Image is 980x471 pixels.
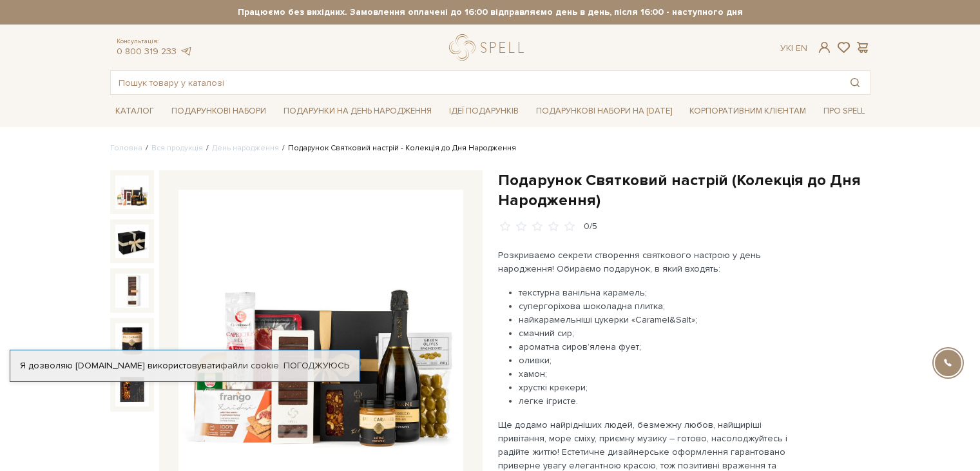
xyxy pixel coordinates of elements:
li: смачний сир; [519,326,800,340]
a: Вся продукція [151,143,203,153]
a: Ідеї подарунків [444,101,524,121]
h1: Подарунок Святковий настрій (Колекція до Дня Народження) [498,170,870,210]
li: Подарунок Святковий настрій - Колекція до Дня Народження [279,143,516,154]
a: Про Spell [818,101,870,121]
span: | [791,43,793,54]
li: хрусткі крекери; [519,381,800,394]
a: logo [449,34,530,61]
img: Подарунок Святковий настрій (Колекція до Дня Народження) [115,372,149,406]
li: оливки; [519,354,800,367]
li: найкарамельніші цукерки «Caramel&Salt»; [519,313,800,326]
li: ароматна сиров’ялена фует; [519,340,800,354]
a: 0 800 319 233 [117,46,177,57]
li: супергоріхова шоколадна плитка; [519,299,800,313]
button: Пошук товару у каталозі [840,71,870,94]
li: текстурна ванільна карамель; [519,286,800,299]
li: легке ігристе. [519,394,800,408]
a: Подарункові набори на [DATE] [531,100,677,122]
a: Каталог [110,101,159,121]
a: telegram [180,46,193,57]
strong: Працюємо без вихідних. Замовлення оплачені до 16:00 відправляємо день в день, після 16:00 - насту... [110,6,870,18]
img: Подарунок Святковий настрій (Колекція до Дня Народження) [115,225,149,258]
a: Корпоративним клієнтам [684,100,811,122]
img: Подарунок Святковий настрій (Колекція до Дня Народження) [115,323,149,357]
a: En [796,43,807,54]
li: хамон; [519,367,800,381]
input: Пошук товару у каталозі [111,71,840,94]
div: Я дозволяю [DOMAIN_NAME] використовувати [10,360,360,372]
a: Головна [110,143,142,153]
img: Подарунок Святковий настрій (Колекція до Дня Народження) [115,274,149,307]
a: День народження [212,143,279,153]
span: Консультація: [117,37,193,46]
a: Подарунки на День народження [278,101,437,121]
a: Погоджуюсь [283,360,349,372]
p: Розкриваємо секрети створення святкового настрою у день народження! Обираємо подарунок, в який вх... [498,248,800,276]
img: Подарунок Святковий настрій (Колекція до Дня Народження) [115,175,149,209]
div: Ук [780,43,807,54]
a: файли cookie [220,360,279,371]
a: Подарункові набори [166,101,271,121]
div: 0/5 [584,221,597,233]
